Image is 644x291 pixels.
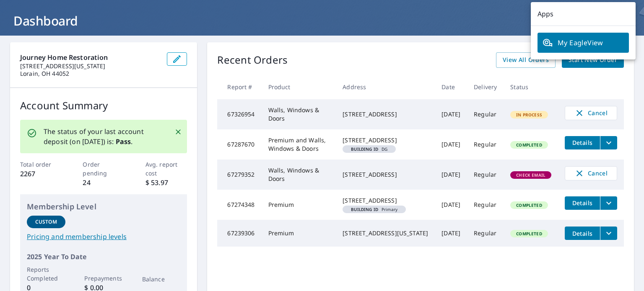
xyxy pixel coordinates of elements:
p: Balance [142,275,181,283]
td: [DATE] [435,220,467,247]
p: 24 [83,178,125,188]
p: Order pending [83,160,125,178]
a: My EagleView [538,33,629,53]
b: Pass [116,137,131,146]
p: Custom [35,218,57,226]
td: [DATE] [435,99,467,129]
td: 67274348 [217,190,261,220]
button: detailsBtn-67239306 [565,227,600,240]
button: filesDropdownBtn-67287670 [600,136,617,149]
div: [STREET_ADDRESS] [343,196,428,205]
span: Check Email [511,172,551,178]
button: Cancel [565,166,617,180]
td: 67287670 [217,129,261,160]
div: [STREET_ADDRESS] [343,170,428,179]
th: Status [504,75,558,99]
td: 67326954 [217,99,261,129]
span: Completed [511,202,547,208]
th: Address [336,75,435,99]
button: filesDropdownBtn-67239306 [600,227,617,240]
span: In Process [511,112,547,118]
th: Report # [217,75,261,99]
span: Completed [511,142,547,148]
a: Pricing and membership levels [27,232,180,242]
p: 2025 Year To Date [27,252,180,262]
td: Premium [262,190,336,220]
td: 67279352 [217,160,261,190]
p: $ 53.97 [145,178,187,188]
span: Details [570,229,595,237]
span: Cancel [574,108,608,118]
th: Date [435,75,467,99]
td: 67239306 [217,220,261,247]
span: Completed [511,231,547,237]
td: Regular [467,129,504,160]
button: detailsBtn-67274348 [565,196,600,210]
p: Journey Home Restoration [20,52,160,62]
td: [DATE] [435,160,467,190]
h1: Dashboard [10,12,634,29]
th: Delivery [467,75,504,99]
button: Close [173,126,184,137]
span: Primary [346,207,402,211]
span: Details [570,139,595,147]
td: Premium [262,220,336,247]
button: filesDropdownBtn-67274348 [600,196,617,210]
em: Building ID [351,207,378,211]
p: [STREET_ADDRESS][US_STATE] [20,62,160,70]
p: Prepayments [84,274,123,283]
td: Regular [467,99,504,129]
p: Lorain, OH 44052 [20,70,160,77]
td: [DATE] [435,190,467,220]
p: Recent Orders [217,52,288,68]
td: Regular [467,220,504,247]
span: Start New Order [569,55,617,65]
span: View All Orders [503,55,549,65]
p: Avg. report cost [145,160,187,178]
p: Reports Completed [27,265,65,283]
p: The status of your last account deposit (on [DATE]) is: . [44,126,164,147]
a: View All Orders [496,52,556,68]
span: My EagleView [543,38,624,48]
td: Regular [467,190,504,220]
p: Membership Level [27,201,180,212]
p: Account Summary [20,98,187,113]
td: Premium and Walls, Windows & Doors [262,129,336,160]
span: DG [346,147,392,151]
p: 2267 [20,169,62,179]
p: Total order [20,160,62,169]
em: Building ID [351,147,378,151]
td: [DATE] [435,129,467,160]
th: Product [262,75,336,99]
td: Walls, Windows & Doors [262,99,336,129]
button: Cancel [565,106,617,120]
p: Apps [531,2,636,26]
div: [STREET_ADDRESS] [343,110,428,118]
span: Cancel [574,168,608,178]
div: [STREET_ADDRESS] [343,136,428,144]
td: Walls, Windows & Doors [262,160,336,190]
a: Start New Order [562,52,624,68]
td: Regular [467,160,504,190]
span: Details [570,199,595,207]
div: [STREET_ADDRESS][US_STATE] [343,229,428,237]
button: detailsBtn-67287670 [565,136,600,149]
